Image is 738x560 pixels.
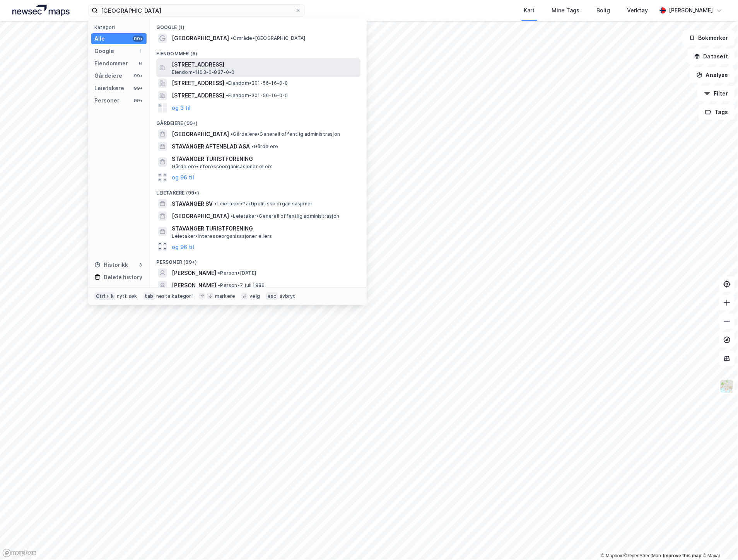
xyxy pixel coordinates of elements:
span: Leietaker • Partipolitiske organisasjoner [214,201,313,207]
span: • [226,80,228,86]
button: og 96 til [172,242,194,251]
span: STAVANGER TURISTFORENING [172,154,357,164]
button: Filter [698,86,735,101]
div: Eiendommer [94,59,128,68]
a: Mapbox [601,553,622,559]
div: Gårdeiere [94,71,122,80]
div: Alle [94,34,105,43]
div: Kart [524,6,535,15]
div: 99+ [133,85,143,91]
div: tab [143,292,155,300]
div: 6 [137,60,143,67]
div: 99+ [133,73,143,79]
div: Ctrl + k [94,292,115,300]
span: STAVANGER AFTENBLAD ASA [172,142,250,151]
span: • [231,213,233,219]
span: • [218,282,220,288]
span: [PERSON_NAME] [172,281,216,290]
div: 3 [137,262,143,268]
span: Gårdeiere • Generell offentlig administrasjon [231,131,340,137]
span: [GEOGRAPHIC_DATA] [172,130,229,139]
button: og 3 til [172,103,191,113]
span: [PERSON_NAME] [172,268,216,278]
span: Leietaker • Generell offentlig administrasjon [231,213,339,219]
a: Mapbox homepage [2,549,36,558]
span: • [214,201,217,207]
span: STAVANGER TURISTFORENING [172,224,357,233]
div: neste kategori [156,293,193,299]
a: Improve this map [663,553,702,559]
div: Personer (99+) [150,253,367,267]
div: Verktøy [627,6,648,15]
div: Kontrollprogram for chat [699,523,738,560]
button: Bokmerker [683,30,735,46]
div: Leietakere (99+) [150,184,367,198]
div: 99+ [133,36,143,42]
span: [GEOGRAPHIC_DATA] [172,34,229,43]
span: Leietaker • Interesseorganisasjoner ellers [172,233,272,239]
button: og 96 til [172,173,194,182]
a: OpenStreetMap [624,553,661,559]
div: avbryt [280,293,296,299]
span: • [251,143,254,149]
div: Gårdeiere (99+) [150,114,367,128]
span: Gårdeiere • Interesseorganisasjoner ellers [172,164,273,170]
span: • [231,35,233,41]
div: Historikk [94,260,128,270]
div: Delete history [104,273,142,282]
span: • [231,131,233,137]
span: Gårdeiere [251,143,278,150]
iframe: Chat Widget [699,523,738,560]
div: Leietakere [94,84,124,93]
span: Person • [DATE] [218,270,256,276]
div: markere [215,293,235,299]
button: Tags [699,104,735,120]
div: Eiendommer (6) [150,44,367,58]
span: [STREET_ADDRESS] [172,60,357,69]
span: STAVANGER SV [172,199,213,208]
button: Datasett [688,49,735,64]
div: velg [249,293,260,299]
button: Analyse [690,67,735,83]
div: Personer [94,96,120,105]
span: [GEOGRAPHIC_DATA] [172,212,229,221]
span: Eiendom • 1103-6-837-0-0 [172,69,234,75]
div: [PERSON_NAME] [669,6,713,15]
span: [STREET_ADDRESS] [172,79,224,88]
span: [STREET_ADDRESS] [172,91,224,100]
img: logo.a4113a55bc3d86da70a041830d287a7e.svg [12,5,70,16]
div: Bolig [597,6,610,15]
span: • [218,270,220,276]
div: Google (1) [150,18,367,32]
span: • [226,92,228,98]
span: Område • [GEOGRAPHIC_DATA] [231,35,305,41]
div: Google [94,46,114,56]
span: Person • 7. juli 1986 [218,282,265,289]
div: nytt søk [117,293,137,299]
div: 1 [137,48,143,54]
span: Eiendom • 301-56-16-0-0 [226,92,288,99]
span: Eiendom • 301-56-16-0-0 [226,80,288,86]
div: Kategori [94,24,147,30]
div: esc [266,292,278,300]
input: Søk på adresse, matrikkel, gårdeiere, leietakere eller personer [98,5,295,16]
div: 99+ [133,97,143,104]
div: Mine Tags [552,6,580,15]
img: Z [720,379,735,394]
